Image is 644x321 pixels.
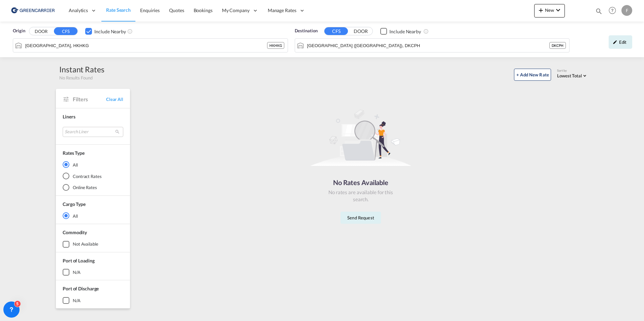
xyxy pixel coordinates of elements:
[73,269,80,275] div: N/A
[607,5,618,16] span: Help
[63,269,123,276] md-checkbox: N/A
[389,28,421,35] div: Include Nearby
[324,27,348,35] button: CFS
[295,28,318,34] span: Destination
[534,4,565,17] button: icon-plus 400-fgNewicon-chevron-down
[327,178,394,187] div: No Rates Available
[73,96,106,103] span: Filters
[63,229,87,235] span: Commodity
[63,201,86,208] div: Cargo Type
[63,161,123,168] md-radio-button: All
[85,28,126,35] md-checkbox: Checkbox No Ink
[54,27,77,35] button: CFS
[106,7,131,13] span: Rate Search
[557,73,582,78] span: Lowest Total
[63,212,123,219] md-radio-button: All
[621,5,632,16] div: F
[613,40,617,44] md-icon: icon-pencil
[327,189,394,203] div: No rates are available for this search.
[222,7,250,14] span: My Company
[609,35,632,49] div: icon-pencilEdit
[127,29,133,34] md-icon: Unchecked: Ignores neighbouring ports when fetching rates.Checked : Includes neighbouring ports w...
[537,7,562,13] span: New
[169,7,184,13] span: Quotes
[69,7,88,14] span: Analytics
[554,6,562,14] md-icon: icon-chevron-down
[63,258,95,263] span: Port of Loading
[607,5,621,17] div: Help
[595,7,603,17] div: icon-magnify
[63,114,75,119] span: Liners
[310,109,411,166] img: norateimg.svg
[268,7,296,14] span: Manage Rates
[63,150,85,156] div: Rates Type
[63,286,99,291] span: Port of Discharge
[13,28,25,34] span: Origin
[10,3,56,18] img: 8cf206808afe11efa76fcd1e3d746489.png
[73,297,80,304] div: N/A
[595,7,603,15] md-icon: icon-magnify
[59,64,104,75] div: Instant Rates
[307,40,549,50] input: Search by Port
[557,71,588,79] md-select: Select: Lowest Total
[29,28,53,35] button: DOOR
[267,42,284,49] div: HKHKG
[537,6,545,14] md-icon: icon-plus 400-fg
[63,184,123,191] md-radio-button: Online Rates
[194,7,213,13] span: Bookings
[557,69,588,73] div: Sort by
[295,39,570,52] md-input-container: Copenhagen (Kobenhavn), DKCPH
[349,28,373,35] button: DOOR
[514,69,551,81] button: + Add New Rate
[423,29,429,34] md-icon: Unchecked: Ignores neighbouring ports when fetching rates.Checked : Includes neighbouring ports w...
[549,42,566,49] div: DKCPH
[63,297,123,304] md-checkbox: N/A
[341,212,381,224] button: Send Request
[380,28,421,35] md-checkbox: Checkbox No Ink
[25,40,267,50] input: Search by Port
[63,173,123,179] md-radio-button: Contract Rates
[140,7,160,13] span: Enquiries
[13,39,288,52] md-input-container: Hong Kong, HKHKG
[94,28,126,35] div: Include Nearby
[59,75,92,81] span: No Results Found
[73,241,98,247] div: not available
[106,96,123,102] span: Clear All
